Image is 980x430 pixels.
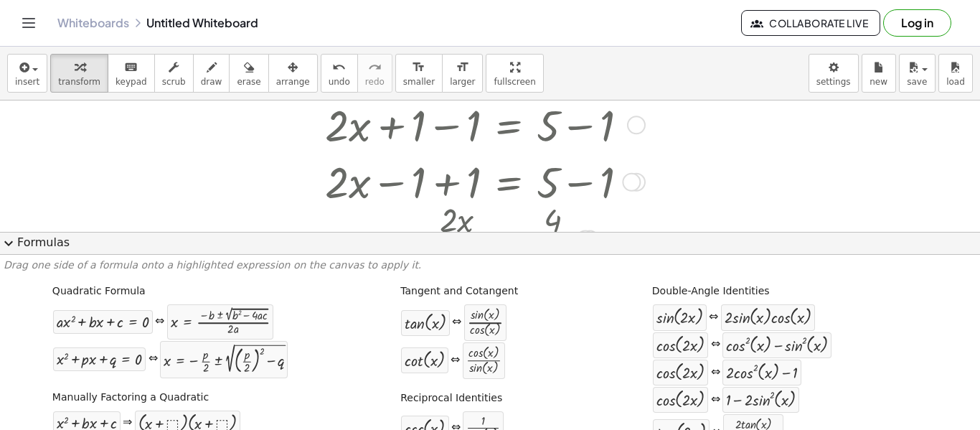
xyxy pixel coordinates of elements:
[276,77,310,87] span: arrange
[870,77,887,87] span: new
[17,11,40,34] button: Toggle navigation
[149,351,158,368] div: ⇔
[899,54,936,93] button: save
[403,77,435,87] span: smaller
[154,54,194,93] button: scrub
[368,59,382,76] i: redo
[332,59,346,76] i: undo
[494,77,535,87] span: fullscreen
[116,77,147,87] span: keypad
[450,77,475,87] span: larger
[268,54,318,93] button: arrange
[329,77,350,87] span: undo
[52,284,146,299] label: Quadratic Formula
[816,77,851,87] span: settings
[395,54,443,93] button: format_sizesmaller
[486,54,543,93] button: fullscreen
[711,337,720,353] div: ⇔
[7,54,47,93] button: insert
[442,54,483,93] button: format_sizelarger
[193,54,230,93] button: draw
[451,352,460,369] div: ⇔
[938,54,973,93] button: load
[162,77,186,87] span: scrub
[108,54,155,93] button: keyboardkeypad
[365,77,385,87] span: redo
[709,309,718,326] div: ⇔
[357,54,392,93] button: redoredo
[711,392,720,408] div: ⇔
[412,59,425,76] i: format_size
[456,59,469,76] i: format_size
[229,54,268,93] button: erase
[652,284,770,299] label: Double-Angle Identities
[753,17,868,29] span: Collaborate Live
[4,258,976,273] p: Drag one side of a formula onto a highlighted expression on the canvas to apply it.
[50,54,108,93] button: transform
[711,365,720,381] div: ⇔
[321,54,358,93] button: undoundo
[57,16,129,30] a: Whiteboards
[400,391,502,406] label: Reciprocal Identities
[452,314,461,331] div: ⇔
[124,59,138,76] i: keyboard
[52,391,209,405] label: Manually Factoring a Quadratic
[400,284,518,299] label: Tangent and Cotangent
[15,77,39,87] span: insert
[155,314,164,330] div: ⇔
[883,9,951,37] button: Log in
[58,77,100,87] span: transform
[907,77,927,87] span: save
[862,54,896,93] button: new
[741,10,880,36] button: Collaborate Live
[237,77,260,87] span: erase
[201,77,222,87] span: draw
[946,77,965,87] span: load
[809,54,859,93] button: settings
